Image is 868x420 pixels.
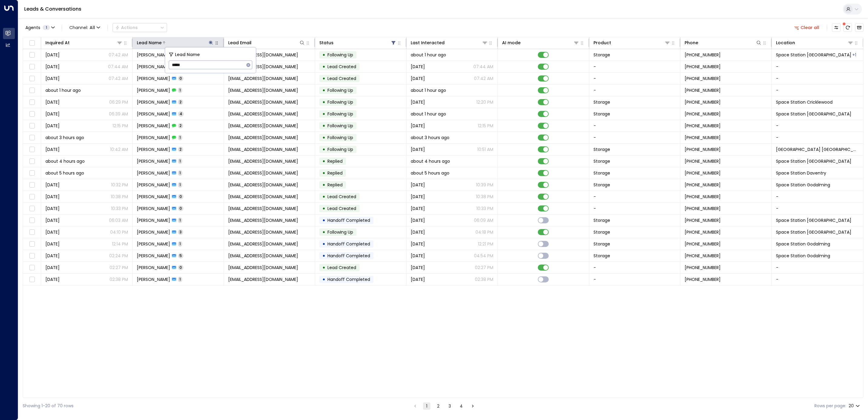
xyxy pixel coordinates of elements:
[228,99,298,105] span: Dpalmer.dep@gmail.com
[776,99,833,105] span: Space Station Cricklewood
[23,23,57,32] button: Agents1
[178,99,183,105] span: 2
[685,217,721,223] span: +447816115591
[327,64,356,70] span: Lead Created
[776,241,830,247] span: Space Station Godalming
[28,146,36,153] span: Toggle select row
[319,39,334,46] div: Status
[589,262,681,273] td: -
[45,146,60,152] span: Aug 27, 2025
[45,265,60,271] span: Aug 17, 2025
[45,64,60,70] span: Yesterday
[111,182,128,188] p: 10:32 PM
[327,99,353,105] span: Following Up
[322,85,325,95] div: •
[178,170,182,175] span: 1
[502,39,521,46] div: AI mode
[855,23,863,32] button: Archived Leads
[411,52,446,58] span: about 1 hour ago
[45,217,60,223] span: Yesterday
[772,73,863,84] td: -
[67,23,103,32] button: Channel:All
[178,147,183,152] span: 2
[589,85,681,96] td: -
[476,99,493,105] p: 12:20 PM
[110,229,128,235] p: 04:10 PM
[685,52,721,58] span: +447484639142
[228,111,298,117] span: qepuci@gmail.com
[28,63,36,71] span: Toggle select row
[137,64,170,70] span: Paul Farmer
[45,111,60,117] span: Aug 20, 2025
[327,52,353,58] span: Following Up
[45,87,81,93] span: about 1 hour ago
[110,265,128,271] p: 02:27 PM
[776,217,851,223] span: Space Station Wakefield
[228,123,298,129] span: qepuci@gmail.com
[137,99,170,105] span: Daniel Palmer
[178,253,183,258] span: 5
[28,205,36,212] span: Toggle select row
[458,402,465,410] button: Go to page 4
[593,111,610,117] span: Storage
[45,158,85,164] span: about 4 hours ago
[411,253,425,259] span: Aug 18, 2025
[109,99,128,105] p: 06:29 PM
[772,120,863,132] td: -
[228,229,298,235] span: Hrwood1983@gmail.com
[792,23,822,32] button: Clear all
[137,182,170,188] span: Laura-Jay Emery
[411,87,446,93] span: about 1 hour ago
[228,276,298,282] span: Lynhomer987@btinternet.com
[593,253,610,259] span: Storage
[776,39,853,46] div: Location
[411,276,425,282] span: Aug 25, 2025
[178,123,183,128] span: 2
[772,262,863,273] td: -
[137,111,170,117] span: Geoffrey Montgomery
[113,23,167,32] div: Button group with a nested menu
[849,402,861,410] div: 20
[175,51,200,58] span: Lead Name
[178,76,183,81] span: 0
[109,253,128,259] p: 02:24 PM
[228,39,305,46] div: Lead Email
[685,135,721,141] span: +447866094344
[45,205,60,212] span: Yesterday
[411,205,425,212] span: Yesterday
[28,75,36,82] span: Toggle select row
[411,64,425,70] span: Yesterday
[28,51,36,59] span: Toggle select row
[327,217,370,223] span: Handoff Completed
[322,156,325,166] div: •
[108,64,128,70] p: 07:44 AM
[178,194,183,199] span: 0
[137,158,170,164] span: Cameron Anderson
[319,39,396,46] div: Status
[228,182,298,188] span: lelaura@aol.com
[476,194,493,200] p: 10:38 PM
[28,264,36,272] span: Toggle select row
[589,120,681,132] td: -
[178,182,182,187] span: 1
[137,265,170,271] span: Matthew Demery
[109,75,128,82] p: 07:42 AM
[474,217,493,223] p: 06:09 AM
[685,99,721,105] span: +447507726261
[228,170,298,176] span: lebyli@gmail.com
[228,52,298,58] span: pmf2111@gmail.com
[411,170,449,176] span: about 5 hours ago
[322,62,325,72] div: •
[137,75,170,82] span: Paul Farmer
[502,39,579,46] div: AI mode
[589,203,681,214] td: -
[411,146,425,152] span: Yesterday
[45,135,84,141] span: about 3 hours ago
[28,122,36,130] span: Toggle select row
[832,23,840,32] button: Customize
[137,39,162,46] div: Lead Name
[327,146,353,152] span: Following Up
[228,158,298,164] span: andersonc097@gmail.com
[322,73,325,84] div: •
[137,253,170,259] span: Matthew Demery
